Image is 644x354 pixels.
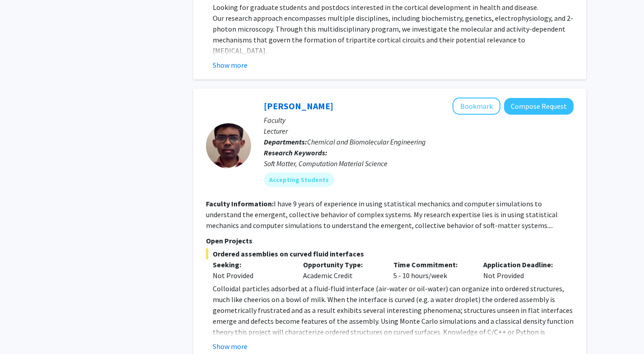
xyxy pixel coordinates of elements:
div: Not Provided [476,259,567,281]
p: Faculty [264,115,574,126]
a: [PERSON_NAME] [264,100,333,112]
iframe: Chat [7,313,38,347]
p: Colloidal particles adsorbed at a fluid-fluid interface (air-water or oil-water) can organize int... [213,283,574,348]
b: Research Keywords: [264,148,327,157]
div: Academic Credit [296,259,387,281]
p: Seeking: [213,259,289,270]
p: Lecturer [264,126,574,136]
fg-read-more: I have 9 years of experience in using statistical mechanics and computer simulations to understan... [206,199,558,230]
b: Faculty Information: [206,199,274,208]
button: Show more [213,60,247,70]
p: Looking for graduate students and postdocs interested in the cortical development in health and d... [213,2,574,13]
p: Application Deadline: [483,259,560,270]
div: Not Provided [213,270,289,281]
p: Opportunity Type: [303,259,380,270]
button: Add John Edison to Bookmarks [453,98,500,115]
span: Chemical and Biomolecular Engineering [307,137,426,146]
p: Open Projects [206,235,574,246]
button: Compose Request to John Edison [504,98,574,115]
div: 5 - 10 hours/week [387,259,477,281]
mat-chip: Accepting Students [264,172,334,187]
span: Ordered assemblies on curved fluid interfaces [206,248,574,259]
button: Show more [213,341,247,352]
b: Departments: [264,137,307,146]
p: Our research approach encompasses multiple disciplines, including biochemistry, genetics, electro... [213,13,574,56]
div: Soft Matter, Computation Material Science [264,158,574,169]
p: Time Commitment: [393,259,470,270]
